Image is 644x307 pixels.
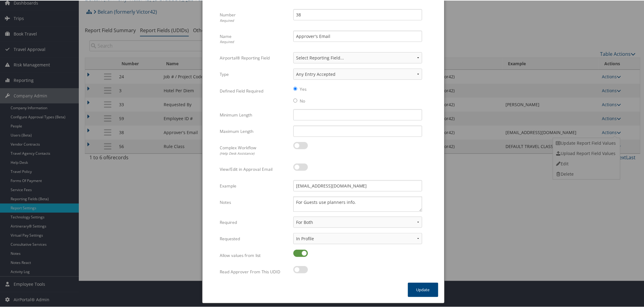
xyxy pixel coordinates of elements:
label: No [300,97,305,103]
label: Complex Workflow [220,141,289,158]
label: View/Edit in Approval Email [220,163,289,174]
label: Number [220,8,289,25]
div: (Help Desk Assistance) [220,150,289,156]
label: Airportal® Reporting Field [220,52,289,63]
label: Yes [300,86,306,92]
label: Requested [220,232,289,244]
label: Maximum Length [220,125,289,137]
label: Allow values from list [220,249,289,261]
label: Notes [220,196,289,207]
label: Type [220,68,289,79]
div: Required [220,18,289,23]
label: Name [220,30,289,47]
button: Update [408,282,438,296]
label: Required [220,216,289,228]
div: Required [220,39,289,44]
label: Example [220,180,289,191]
label: Defined Field Required [220,85,289,96]
label: Read Approver From This UDID [220,265,289,277]
label: Minimum Length [220,109,289,120]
